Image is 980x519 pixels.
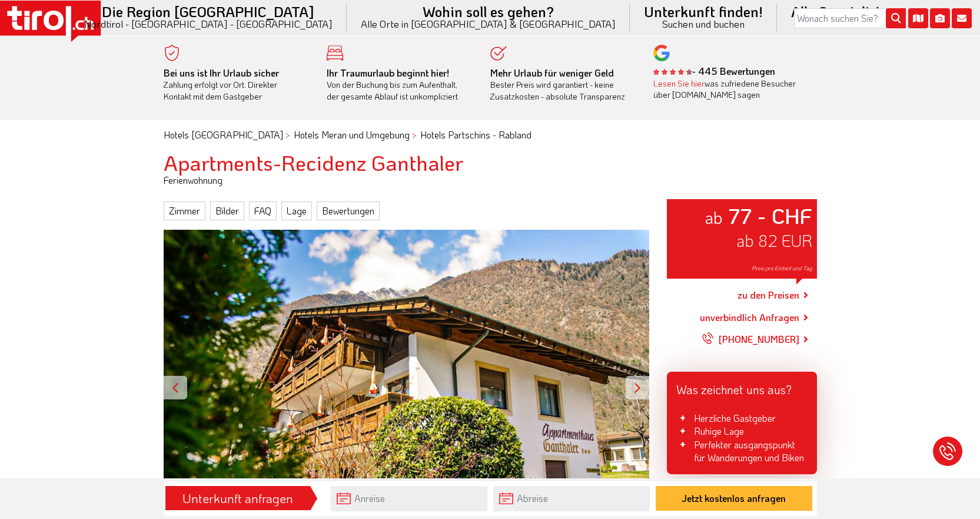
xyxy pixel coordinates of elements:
[728,201,812,229] strong: 77 - CHF
[281,201,312,220] a: Lage
[169,488,307,508] div: Unterkunft anfragen
[210,201,244,220] a: Bilder
[164,201,205,220] a: Zimmer
[702,325,799,354] a: [PHONE_NUMBER]
[676,438,808,465] li: Perfekter ausgangspunkt für Wanderungen und Biken
[164,67,279,79] b: Bei uns ist Ihr Urlaub sicher
[164,128,283,141] a: Hotels [GEOGRAPHIC_DATA]
[331,486,487,511] input: Anreise
[327,67,449,79] b: Ihr Traumurlaub beginnt hier!
[493,486,650,511] input: Abreise
[952,8,972,28] i: Kontakt
[738,281,799,310] a: zu den Preisen
[490,67,614,79] b: Mehr Urlaub für weniger Geld
[794,8,906,28] input: Wonach suchen Sie?
[317,201,380,220] a: Bewertungen
[656,486,812,511] button: Jetzt kostenlos anfragen
[164,67,310,103] div: Zahlung erfolgt vor Ort. Direkter Kontakt mit dem Gastgeber
[676,412,808,425] li: Herzliche Gastgeber
[752,265,812,272] span: Preis pro Einheit und Tag
[667,372,817,402] div: Was zeichnet uns aus?
[644,19,763,29] small: Suchen und buchen
[908,8,928,28] i: Karte öffnen
[653,65,775,77] b: - 445 Bewertungen
[736,230,812,251] span: ab 82 EUR
[294,128,410,141] a: Hotels Meran und Umgebung
[249,201,277,220] a: FAQ
[361,19,616,29] small: Alle Orte in [GEOGRAPHIC_DATA] & [GEOGRAPHIC_DATA]
[705,206,723,228] small: ab
[490,67,636,103] div: Bester Preis wird garantiert - keine Zusatzkosten - absolute Transparenz
[164,151,817,174] h1: Apartments-Recidenz Ganthaler
[930,8,950,28] i: Fotogalerie
[676,425,808,438] li: Ruhige Lage
[653,78,705,89] a: Lesen Sie hier
[653,45,670,61] img: google
[327,67,473,103] div: Von der Buchung bis zum Aufenthalt, der gesamte Ablauf ist unkompliziert
[420,128,531,141] a: Hotels Partschins - Rabland
[155,174,826,187] div: Ferienwohnung
[84,19,333,29] small: Nordtirol - [GEOGRAPHIC_DATA] - [GEOGRAPHIC_DATA]
[653,78,799,101] div: was zufriedene Besucher über [DOMAIN_NAME] sagen
[700,310,799,325] a: unverbindlich Anfragen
